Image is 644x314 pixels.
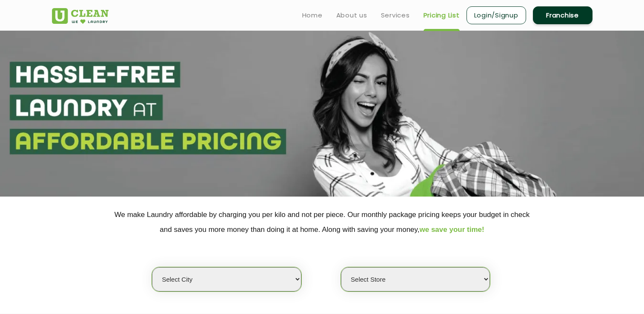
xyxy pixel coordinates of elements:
a: Home [302,10,323,20]
a: Pricing List [424,10,460,20]
a: Services [381,10,410,20]
a: Franchise [533,6,592,24]
a: Login/Signup [467,6,526,24]
img: UClean Laundry and Dry Cleaning [52,8,109,24]
span: we save your time! [420,226,484,234]
a: About us [336,10,367,20]
p: We make Laundry affordable by charging you per kilo and not per piece. Our monthly package pricin... [52,207,592,237]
